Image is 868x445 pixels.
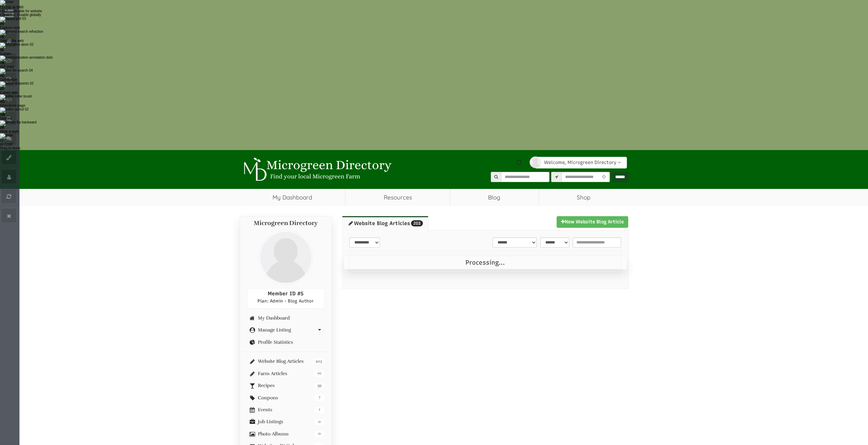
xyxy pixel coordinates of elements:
i: Use Current Location [600,175,607,179]
img: profile profile holder [530,157,541,168]
a: My Dashboard [247,315,325,321]
span: 10 [314,371,325,377]
span: 203 [313,358,324,365]
a: Profile Statistics [247,340,325,345]
a: Manage Listing [247,327,325,332]
span: Member ID #5 [268,291,304,297]
a: Shop [539,189,629,206]
a: 1 Events [247,407,325,412]
a: Welcome, Microgreen Directory [535,157,627,168]
img: Microgreen Directory [240,158,393,181]
a: Website Blog Articles203 [342,216,428,231]
a: 0 Job Listings [247,419,325,424]
h4: Microgreen Directory [247,220,325,227]
div: Processing... [344,257,627,269]
a: My Dashboard [240,189,345,206]
a: 0 Photo Albums [247,431,325,436]
a: Resources [345,189,450,206]
img: profile profile holder [259,230,313,285]
a: 203 Website Blog Articles [247,359,325,364]
span: 0 [314,419,325,425]
select: select-1 [349,237,380,248]
span: 0 [314,431,325,437]
span: Plan: Admin - Blog Author [258,298,314,303]
a: New Website Blog Article [557,216,628,228]
span: 7 [314,395,325,401]
span: 203 [411,220,423,226]
select: select-2 [540,237,569,248]
select: sortFilter-1 [492,237,537,248]
a: 10 Farm Articles [247,371,325,376]
a: 39 Recipes [247,383,325,388]
span: 39 [314,383,325,389]
span: 1 [314,407,325,413]
a: Blog [450,189,539,206]
a: 7 Coupons [247,395,325,400]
